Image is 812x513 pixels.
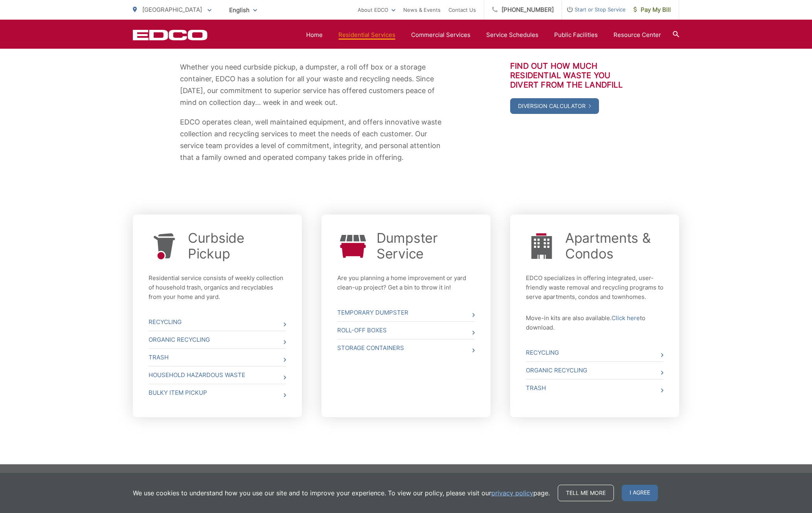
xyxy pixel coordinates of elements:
[180,61,443,108] p: Whether you need curbside pickup, a dumpster, a roll off box or a storage container, EDCO has a s...
[634,5,671,15] span: Pay My Bill
[306,30,323,40] a: Home
[510,98,599,114] a: Diversion Calculator
[223,3,263,17] span: English
[526,362,663,379] a: Organic Recycling
[491,488,533,498] a: privacy policy
[565,230,663,262] a: Apartments & Condos
[133,29,208,40] a: EDCD logo. Return to the homepage.
[411,30,470,40] a: Commercial Services
[526,344,663,361] a: Recycling
[622,485,658,501] span: I agree
[142,6,202,13] span: [GEOGRAPHIC_DATA]
[149,273,286,302] p: Residential service consists of weekly collection of household trash, organics and recyclables fr...
[612,313,640,323] a: Click here
[448,5,476,15] a: Contact Us
[149,384,286,401] a: Bulky Item Pickup
[337,304,475,321] a: Temporary Dumpster
[338,30,395,40] a: Residential Services
[526,379,663,397] a: Trash
[337,339,475,357] a: Storage Containers
[377,230,475,262] a: Dumpster Service
[403,5,441,15] a: News & Events
[486,30,538,40] a: Service Schedules
[149,366,286,384] a: Household Hazardous Waste
[133,488,550,498] p: We use cookies to understand how you use our site and to improve your experience. To view our pol...
[554,30,598,40] a: Public Facilities
[358,5,395,15] a: About EDCO
[526,313,663,332] p: Move-in kits are also available. to download.
[180,116,443,163] p: EDCO operates clean, well maintained equipment, and offers innovative waste collection and recycl...
[337,273,475,292] p: Are you planning a home improvement or yard clean-up project? Get a bin to throw it in!
[149,349,286,366] a: Trash
[558,485,614,501] a: Tell me more
[614,30,661,40] a: Resource Center
[188,230,286,262] a: Curbside Pickup
[337,322,475,339] a: Roll-Off Boxes
[510,61,632,90] h3: Find out how much residential waste you divert from the landfill
[149,331,286,348] a: Organic Recycling
[526,273,663,302] p: EDCO specializes in offering integrated, user-friendly waste removal and recycling programs to se...
[149,313,286,331] a: Recycling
